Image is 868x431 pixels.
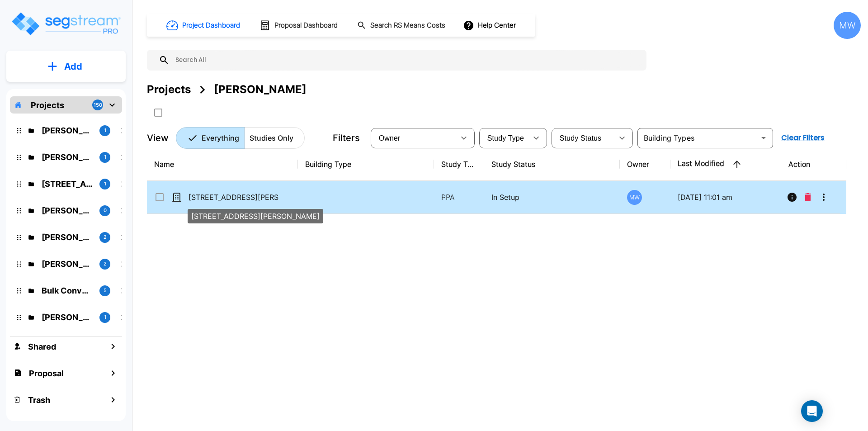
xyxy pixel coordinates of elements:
[256,16,343,35] button: Proposal Dashboard
[487,134,524,142] span: Study Type
[104,260,107,268] p: 2
[678,192,774,203] p: [DATE] 11:01 am
[244,127,305,149] button: Studies Only
[163,15,245,35] button: Project Dashboard
[29,367,64,379] h1: Proposal
[104,287,107,294] p: 5
[781,148,847,181] th: Action
[42,284,92,297] p: Bulk Conveyor
[560,134,602,142] span: Study Status
[149,104,167,122] button: SelectAll
[10,11,121,37] img: Logo
[182,20,240,31] h1: Project Dashboard
[104,207,107,214] p: 0
[370,20,445,31] h1: Search RS Means Costs
[42,124,92,137] p: Chris O'Neal
[42,204,92,217] p: Joseph Welch
[484,148,620,181] th: Study Status
[31,99,64,111] p: Projects
[147,131,169,145] p: View
[191,211,320,222] p: [STREET_ADDRESS][PERSON_NAME]
[670,148,781,181] th: Last Modified
[441,192,477,203] p: PPA
[189,192,279,203] p: [STREET_ADDRESS][PERSON_NAME]
[170,50,642,71] input: Search All
[373,125,455,151] div: Select
[104,313,106,321] p: 1
[42,151,92,163] p: David Overstreet
[147,148,298,181] th: Name
[491,192,613,203] p: In Setup
[333,131,360,145] p: Filters
[104,127,106,134] p: 1
[757,132,770,144] button: Open
[176,127,245,149] button: Everything
[28,394,50,406] h1: Trash
[298,148,434,181] th: Building Type
[801,188,815,206] button: Delete
[104,153,106,161] p: 1
[42,311,92,323] p: Paul Kimmick
[801,400,823,422] div: Open Intercom Messenger
[28,341,56,353] h1: Shared
[42,178,92,190] p: 503 North Pine Street LLC
[176,127,305,149] div: Platform
[202,133,239,143] p: Everything
[620,148,670,181] th: Owner
[553,125,613,151] div: Select
[783,188,801,206] button: Info
[461,17,519,34] button: Help Center
[481,125,527,151] div: Select
[250,133,293,143] p: Studies Only
[627,190,642,205] div: MW
[104,180,106,188] p: 1
[104,233,107,241] p: 2
[434,148,484,181] th: Study Type
[214,81,307,98] div: [PERSON_NAME]
[354,17,450,34] button: Search RS Means Costs
[42,231,92,243] p: Kyle O'Keefe
[640,132,755,144] input: Building Types
[64,60,82,73] p: Add
[274,20,338,31] h1: Proposal Dashboard
[147,81,191,98] div: Projects
[815,188,833,206] button: More-Options
[42,258,92,270] p: Ted Officer
[834,12,861,39] div: MW
[379,134,401,142] span: Owner
[6,53,126,80] button: Add
[778,129,828,147] button: Clear Filters
[94,101,102,109] p: 150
